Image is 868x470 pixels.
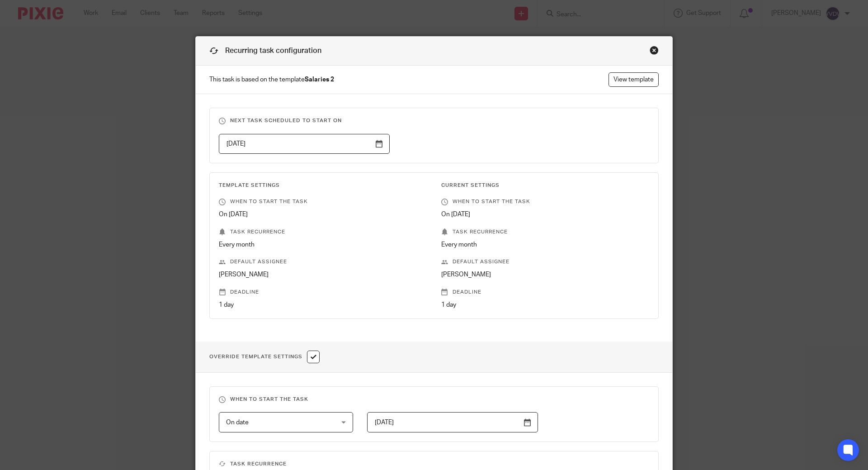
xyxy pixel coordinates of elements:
h1: Override Template Settings [209,351,320,363]
h3: Task recurrence [219,461,649,468]
a: View template [609,72,659,87]
h3: When to start the task [219,396,649,403]
p: Deadline [441,289,649,296]
p: Every month [441,240,649,249]
p: [PERSON_NAME] [441,270,649,279]
p: On [DATE] [219,210,427,219]
p: When to start the task [441,198,649,205]
p: 1 day [219,300,427,309]
p: Task recurrence [441,228,649,236]
h1: Recurring task configuration [209,46,321,56]
h3: Current Settings [441,182,649,189]
span: On date [226,419,249,426]
p: Every month [219,240,427,249]
h3: Next task scheduled to start on [219,117,649,124]
p: 1 day [441,300,649,309]
span: This task is based on the template [209,75,334,84]
p: Task recurrence [219,228,427,236]
p: On [DATE] [441,210,649,219]
p: Default assignee [219,258,427,266]
p: When to start the task [219,198,427,205]
p: Default assignee [441,258,649,266]
div: Close this dialog window [650,46,659,55]
p: [PERSON_NAME] [219,270,427,279]
p: Deadline [219,289,427,296]
strong: Salaries 2 [305,76,334,83]
h3: Template Settings [219,182,427,189]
